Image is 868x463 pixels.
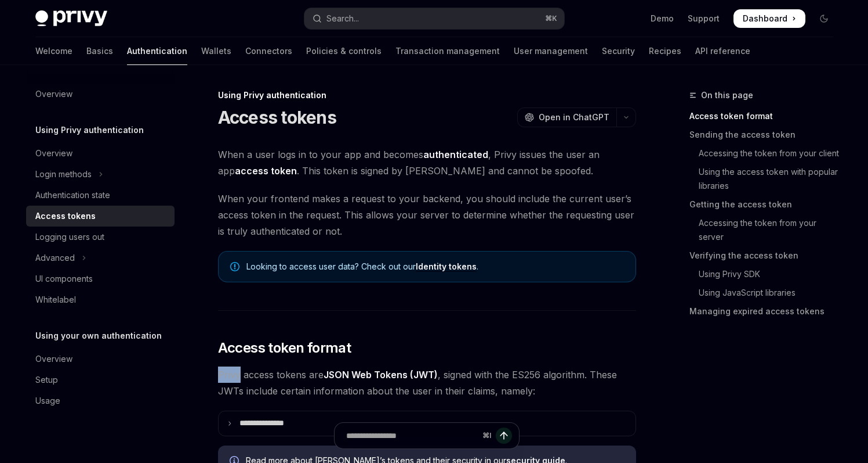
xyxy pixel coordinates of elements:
a: Welcome [35,37,72,65]
h5: Using Privy authentication [35,123,144,137]
div: Authentication state [35,188,110,202]
div: Whitelabel [35,293,76,307]
div: Using Privy authentication [218,89,636,101]
svg: Note [230,262,239,271]
div: Logging users out [35,230,104,244]
a: Setup [26,369,175,390]
button: Toggle Login methods section [26,164,175,185]
a: Access token format [689,107,842,125]
a: Using the access token with popular libraries [689,163,842,195]
span: On this page [701,88,753,102]
span: Privy access tokens are , signed with the ES256 algorithm. These JWTs include certain information... [218,367,636,399]
a: Basics [86,37,113,65]
a: Whitelabel [26,289,175,310]
a: Connectors [245,37,292,65]
button: Send message [496,428,512,444]
div: UI components [35,272,93,286]
a: Wallets [201,37,231,65]
a: Recipes [649,37,681,65]
a: Accessing the token from your client [689,144,842,163]
a: Overview [26,84,175,105]
span: Dashboard [743,13,787,24]
a: Security [602,37,635,65]
div: Access tokens [35,209,96,223]
button: Toggle dark mode [815,9,833,28]
a: Identity tokens [416,261,477,272]
span: When a user logs in to your app and becomes , Privy issues the user an app . This token is signed... [218,146,636,179]
a: Managing expired access tokens [689,302,842,321]
h1: Access tokens [218,107,336,128]
span: When your frontend makes a request to your backend, you should include the current user’s access ... [218,191,636,239]
div: Login methods [35,167,92,181]
a: Usage [26,390,175,411]
input: Ask a question... [346,423,478,448]
a: Accessing the token from your server [689,214,842,246]
a: Dashboard [733,9,805,28]
div: Overview [35,146,72,160]
a: Policies & controls [306,37,382,65]
img: dark logo [35,10,107,27]
span: Open in ChatGPT [539,112,609,123]
span: Access token format [218,339,351,357]
a: Support [688,13,720,24]
a: Access tokens [26,206,175,227]
a: UI components [26,268,175,289]
button: Toggle Advanced section [26,247,175,268]
a: Using JavaScript libraries [689,283,842,302]
h5: Using your own authentication [35,329,162,343]
button: Open search [304,8,564,29]
span: Looking to access user data? Check out our . [246,261,624,272]
span: ⌘ K [545,14,557,23]
a: Demo [651,13,674,24]
a: User management [514,37,588,65]
div: Search... [326,12,359,26]
a: Logging users out [26,227,175,247]
a: Using Privy SDK [689,265,842,283]
div: Setup [35,373,58,387]
a: API reference [695,37,750,65]
div: Usage [35,394,60,408]
a: JSON Web Tokens (JWT) [324,369,438,381]
a: Transaction management [395,37,500,65]
div: Overview [35,352,72,366]
strong: authenticated [423,149,488,160]
a: Overview [26,349,175,369]
a: Sending the access token [689,125,842,144]
a: Authentication [127,37,187,65]
a: Getting the access token [689,195,842,214]
a: Verifying the access token [689,246,842,265]
div: Advanced [35,251,75,265]
div: Overview [35,87,72,101]
button: Open in ChatGPT [517,107,616,127]
a: Authentication state [26,185,175,206]
strong: access token [235,165,297,177]
a: Overview [26,143,175,164]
